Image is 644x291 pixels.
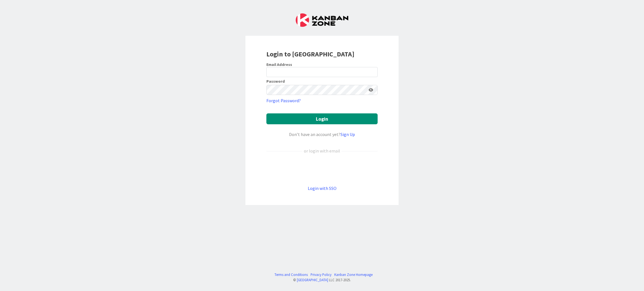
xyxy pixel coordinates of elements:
[296,13,348,27] img: Kanban Zone
[297,278,328,282] a: [GEOGRAPHIC_DATA]
[266,62,292,67] label: Email Address
[264,163,380,176] iframe: Sign in with Google Button
[311,272,332,277] a: Privacy Policy
[266,97,301,104] a: Forgot Password?
[266,50,354,58] b: Login to [GEOGRAPHIC_DATA]
[266,79,285,83] label: Password
[266,131,378,138] div: Don’t have an account yet?
[308,185,337,191] a: Login with SSO
[302,147,342,154] div: or login with email
[334,272,373,277] a: Kanban Zone Homepage
[272,277,373,283] div: © LLC 2017- 2025 .
[274,272,308,277] a: Terms and Conditions
[340,132,355,137] a: Sign Up
[266,113,378,124] button: Login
